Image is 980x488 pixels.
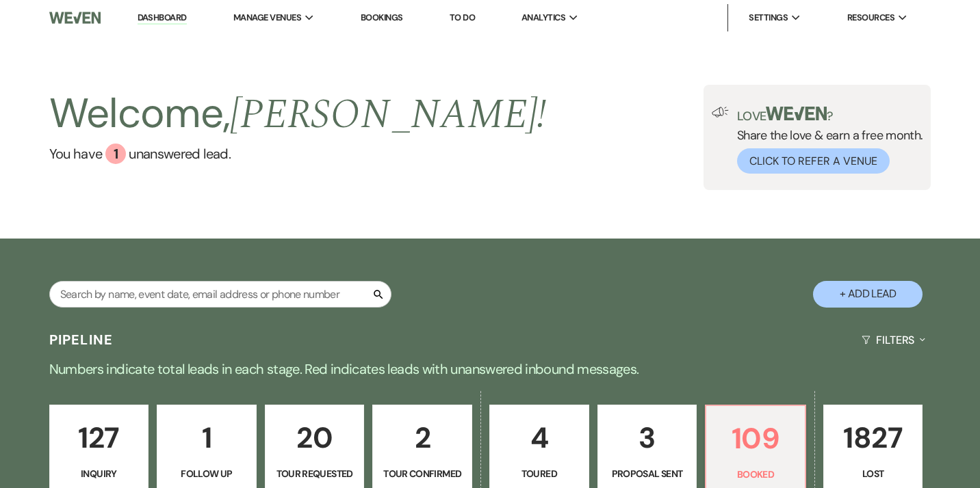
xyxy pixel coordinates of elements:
[166,415,248,461] p: 1
[381,415,463,461] p: 2
[233,11,301,25] span: Manage Venues
[714,416,797,461] p: 109
[361,12,403,23] a: Bookings
[521,11,565,25] span: Analytics
[737,107,923,122] p: Love ?
[49,85,547,144] h2: Welcome,
[856,322,931,358] button: Filters
[712,107,729,118] img: loud-speaker-illustration.svg
[274,466,356,481] p: Tour Requested
[766,107,827,120] img: weven-logo-green.svg
[729,107,923,174] div: Share the love & earn a free month.
[49,144,547,164] a: You have 1 unanswered lead.
[49,3,101,32] img: Weven Logo
[230,83,546,146] span: [PERSON_NAME] !
[714,467,797,482] p: Booked
[813,281,923,308] button: + Add Lead
[832,466,914,481] p: Lost
[847,11,894,25] span: Resources
[498,415,580,461] p: 4
[138,12,187,25] a: Dashboard
[166,466,248,481] p: Follow Up
[58,415,140,461] p: 127
[832,415,914,461] p: 1827
[49,281,391,308] input: Search by name, event date, email address or phone number
[274,415,356,461] p: 20
[105,144,126,164] div: 1
[450,12,475,23] a: To Do
[49,330,114,349] h3: Pipeline
[381,466,463,481] p: Tour Confirmed
[606,466,688,481] p: Proposal Sent
[606,415,688,461] p: 3
[58,466,140,481] p: Inquiry
[749,11,788,25] span: Settings
[498,466,580,481] p: Toured
[737,148,890,174] button: Click to Refer a Venue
